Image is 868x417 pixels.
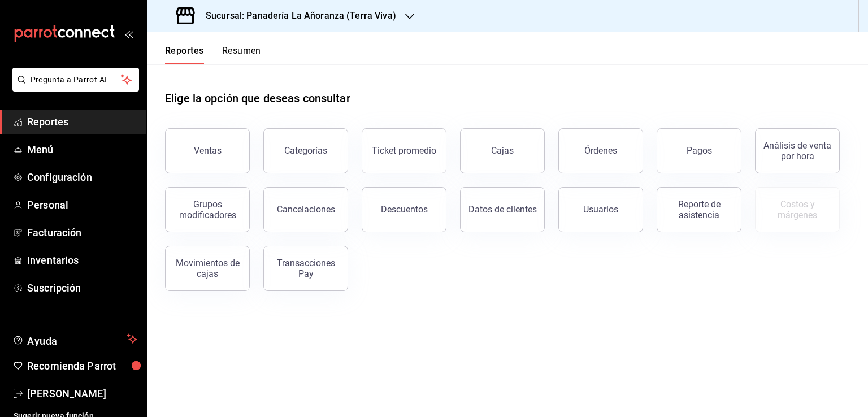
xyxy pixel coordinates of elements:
div: Categorías [284,145,327,156]
button: Ticket promedio [362,128,446,173]
button: Categorías [263,128,348,173]
button: Ventas [165,128,250,173]
div: Ventas [194,145,222,156]
div: Datos de clientes [468,204,537,215]
div: Usuarios [583,204,618,215]
span: Inventarios [27,253,137,268]
button: Usuarios [558,187,643,232]
button: Reporte de asistencia [657,187,741,232]
button: Grupos modificadores [165,187,250,232]
button: Análisis de venta por hora [755,128,840,173]
button: Reportes [165,45,204,64]
button: Pagos [657,128,741,173]
button: Contrata inventarios para ver este reporte [755,187,840,232]
div: Reporte de asistencia [664,199,734,220]
span: Personal [27,197,137,212]
button: Órdenes [558,128,643,173]
span: Ayuda [27,332,123,346]
div: Pagos [687,145,712,156]
div: Grupos modificadores [172,199,242,220]
button: Datos de clientes [460,187,545,232]
h3: Sucursal: Panadería La Añoranza (Terra Viva) [197,9,396,23]
div: Costos y márgenes [762,199,832,220]
h1: Elige la opción que deseas consultar [165,90,350,107]
button: Cancelaciones [263,187,348,232]
button: open_drawer_menu [124,29,133,38]
button: Transacciones Pay [263,246,348,291]
button: Resumen [222,45,261,64]
span: Pregunta a Parrot AI [31,74,121,86]
button: Pregunta a Parrot AI [12,68,139,92]
button: Descuentos [362,187,446,232]
div: Cancelaciones [277,204,335,215]
span: Facturación [27,225,137,240]
div: Órdenes [584,145,617,156]
div: Descuentos [381,204,428,215]
button: Cajas [460,128,545,173]
a: Pregunta a Parrot AI [8,82,139,94]
div: Transacciones Pay [271,258,341,279]
span: [PERSON_NAME] [27,386,137,401]
span: Reportes [27,114,137,129]
span: Menú [27,142,137,157]
span: Recomienda Parrot [27,358,137,373]
button: Movimientos de cajas [165,246,250,291]
div: Análisis de venta por hora [762,140,832,162]
span: Suscripción [27,280,137,296]
span: Configuración [27,170,137,185]
div: Ticket promedio [372,145,436,156]
div: Movimientos de cajas [172,258,242,279]
div: Cajas [491,145,514,156]
div: navigation tabs [165,45,261,64]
